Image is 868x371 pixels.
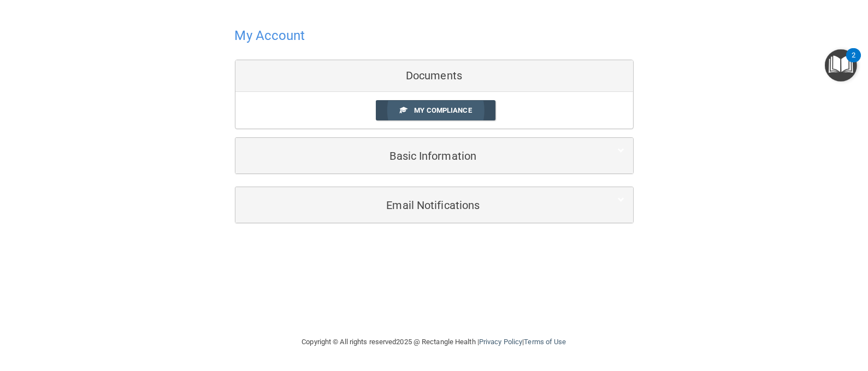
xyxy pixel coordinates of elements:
h5: Email Notifications [244,199,592,211]
span: My Compliance [414,106,471,114]
a: Email Notifications [244,193,625,217]
a: Basic Information [244,143,625,168]
div: 2 [852,55,855,69]
h5: Basic Information [244,150,592,162]
a: Privacy Policy [479,338,522,346]
button: Open Resource Center, 2 new notifications [825,49,857,82]
div: Documents [235,60,633,92]
h4: My Account [235,28,305,43]
a: Terms of Use [524,338,566,346]
div: Copyright © All rights reserved 2025 @ Rectangle Health | | [235,324,634,360]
